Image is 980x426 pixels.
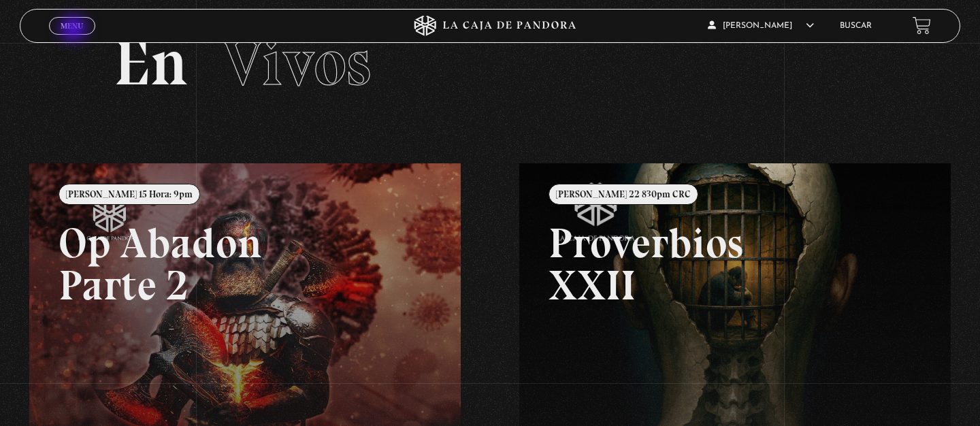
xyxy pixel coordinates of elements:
a: Buscar [840,22,872,30]
h2: En [114,31,866,95]
a: View your shopping cart [913,16,931,35]
span: Menu [61,22,83,30]
span: [PERSON_NAME] [708,22,814,30]
span: Vivos [223,24,371,101]
span: Cerrar [56,33,88,42]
